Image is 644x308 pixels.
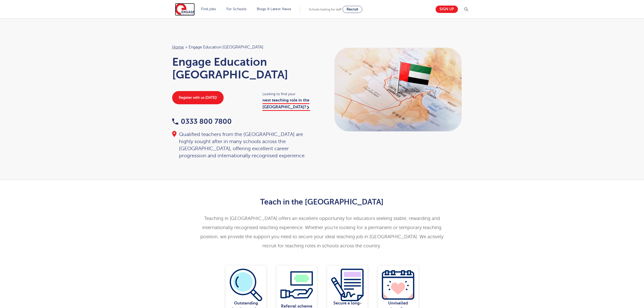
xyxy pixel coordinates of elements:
[175,3,195,16] img: Engage Education
[189,44,263,50] span: Engage Education [GEOGRAPHIC_DATA]
[172,131,317,159] div: Qualified teachers from the [GEOGRAPHIC_DATA] are highly sought after in many schools across the ...
[262,98,310,111] a: next teaching role in the [GEOGRAPHIC_DATA]?
[201,7,216,11] a: Find jobs
[172,117,232,125] a: 0333 800 7800
[172,91,224,104] a: Register with us [DATE]!
[200,216,443,248] span: Teaching in [GEOGRAPHIC_DATA] offers an excellent opportunity for educators seeking stable, rewar...
[226,7,246,11] a: For Schools
[172,56,317,81] h1: Engage Education [GEOGRAPHIC_DATA]
[309,8,342,11] span: Schools looking for staff
[198,198,446,206] h2: Teach in the [GEOGRAPHIC_DATA]
[172,44,317,50] nav: breadcrumb
[185,45,187,49] span: >
[436,6,458,13] a: Sign up
[343,6,362,13] a: Recruit
[262,91,317,97] span: Looking to find your
[347,7,358,11] span: Recruit
[172,45,184,49] a: Home
[257,7,291,11] a: Blogs & Latest News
